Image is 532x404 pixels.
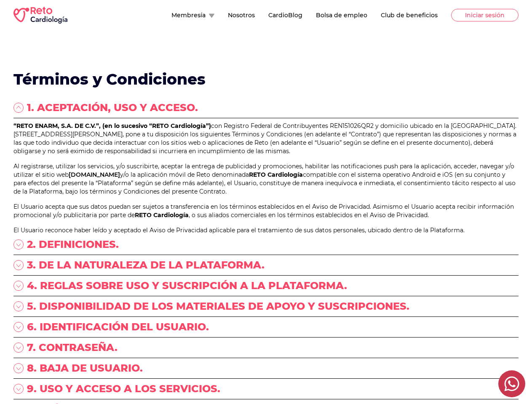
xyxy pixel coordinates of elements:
p: 6. IDENTIFICACIÓN DEL USUARIO. [27,320,209,334]
button: Iniciar sesión [451,9,519,21]
p: 8. BAJA DE USUARIO. [27,361,143,375]
p: El Usuario reconoce haber leído y aceptado el Aviso de Privacidad aplicable para el tratamiento d... [13,226,519,234]
button: Club de beneficios [381,11,438,19]
p: El Usuario acepta que sus datos puedan ser sujetos a transferencia en los términos establecidos e... [13,202,519,219]
button: Bolsa de empleo [316,11,367,19]
p: 2. DEFINICIONES. [27,238,119,251]
button: Membresía [171,11,214,19]
span: RETO Cardiología [249,171,303,178]
p: 7. CONTRASEÑA. [27,341,118,354]
p: 4. REGLAS SOBRE USO Y SUSCRIPCIÓN A LA PLATAFORMA. [27,279,347,292]
p: 1. ACEPTACIÓN, USO Y ACCESO. [27,101,198,114]
button: CardioBlog [268,11,302,19]
img: RETO Cardio Logo [13,7,67,24]
button: Nosotros [228,11,255,19]
h1: Términos y Condiciones [13,71,519,88]
span: “RETO ENARM, S.A. DE C.V.”, (en lo sucesivo “RETO Cardiología”) [13,122,211,130]
p: 3. DE LA NATURALEZA DE LA PLATAFORMA. [27,258,265,272]
p: 9. USO Y ACCESO A LOS SERVICIOS. [27,382,220,396]
p: con Registro Federal de Contribuyentes REN151026QR2 y domicilio ubicado en la [GEOGRAPHIC_DATA]. ... [13,122,519,155]
p: 5. DISPONIBILIDAD DE LOS MATERIALES DE APOYO Y SUSCRIPCIONES. [27,300,409,313]
a: [DOMAIN_NAME] [69,171,120,178]
p: Al registrarse, utilizar los servicios, y/o suscribirte, aceptar la entrega de publicidad y promo... [13,162,519,196]
span: RETO Cardiología [135,211,189,219]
